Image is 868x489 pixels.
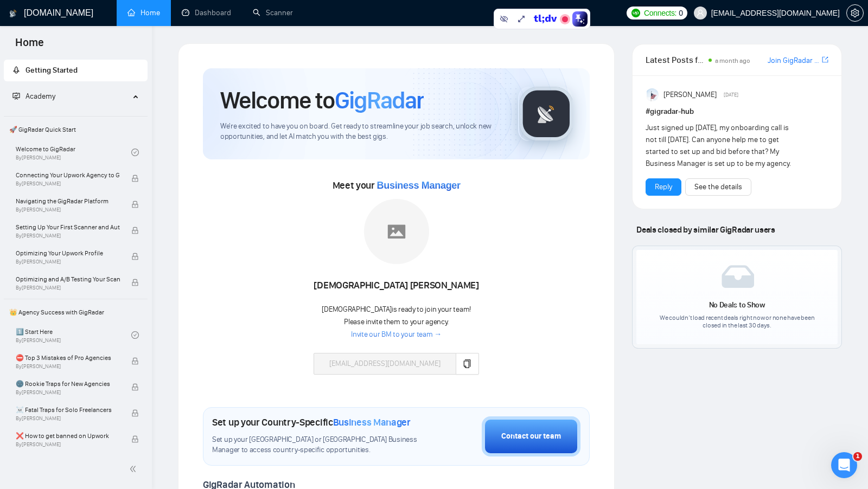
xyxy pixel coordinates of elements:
h1: Set up your Country-Specific [212,416,411,428]
span: 0 [679,7,683,19]
img: placeholder.png [364,199,429,264]
span: Home [7,35,53,57]
span: check-circle [131,331,139,339]
span: lock [131,383,139,391]
div: [DEMOGRAPHIC_DATA] [PERSON_NAME] [314,276,478,295]
span: copy [463,359,471,368]
span: Academy [25,92,55,101]
h1: # gigradar-hub [646,106,828,118]
a: homeHome [127,8,160,17]
span: Meet your [333,179,461,191]
a: Invite our BM to your team → [351,330,442,340]
div: Just signed up [DATE], my onboarding call is not till [DATE]. Can anyone help me to get started t... [646,122,792,170]
li: Getting Started [4,60,148,81]
span: Academy [12,92,55,101]
span: user [697,9,704,17]
a: export [822,55,828,65]
span: check-circle [131,149,139,156]
a: searchScanner [253,8,293,17]
button: copy [456,353,479,375]
span: By [PERSON_NAME] [16,181,120,187]
span: By [PERSON_NAME] [16,363,120,370]
span: No Deals to Show [709,300,765,310]
button: setting [846,4,864,22]
img: Anisuzzaman Khan [647,88,660,101]
span: double-left [129,464,140,474]
span: lock [131,435,139,443]
span: By [PERSON_NAME] [16,441,120,448]
div: Contact our team [501,430,561,442]
button: Reply [646,178,681,196]
span: lock [131,201,139,208]
span: 👑 Agency Success with GigRadar [5,301,146,323]
a: setting [846,9,864,17]
a: Join GigRadar Slack Community [768,55,820,67]
span: 1 [853,452,862,461]
span: Business Manager [377,180,461,191]
span: lock [131,409,139,417]
span: Please invite them to your agency. [344,317,449,326]
span: lock [131,253,139,260]
a: Welcome to GigRadarBy[PERSON_NAME] [16,140,131,164]
span: lock [131,357,139,365]
span: Connects: [644,7,676,19]
span: ❌ How to get banned on Upwork [16,430,120,441]
span: By [PERSON_NAME] [16,389,120,396]
a: dashboardDashboard [182,8,231,17]
span: lock [131,227,139,234]
img: logo [9,5,17,22]
img: upwork-logo.png [631,9,640,17]
button: Contact our team [482,416,580,456]
span: [PERSON_NAME] [663,89,717,101]
span: lock [131,175,139,182]
span: By [PERSON_NAME] [16,415,120,422]
a: Reply [655,181,672,193]
span: fund-projection-screen [12,92,20,100]
span: By [PERSON_NAME] [16,259,120,265]
span: Latest Posts from the GigRadar Community [646,53,705,67]
span: 🌚 Rookie Traps for New Agencies [16,378,120,389]
span: Set up your [GEOGRAPHIC_DATA] or [GEOGRAPHIC_DATA] Business Manager to access country-specific op... [212,435,427,455]
iframe: Intercom live chat [831,452,857,478]
a: See the details [694,181,742,193]
span: a month ago [715,57,750,65]
span: 🚀 GigRadar Quick Start [5,119,146,140]
span: GigRadar [335,86,424,115]
span: ⛔ Top 3 Mistakes of Pro Agencies [16,352,120,363]
img: empty-box [722,265,754,288]
span: We're excited to have you on board. Get ready to streamline your job search, unlock new opportuni... [220,121,501,142]
span: [DATE] [724,90,738,100]
a: 1️⃣ Start HereBy[PERSON_NAME] [16,323,131,347]
span: Optimizing and A/B Testing Your Scanner for Better Results [16,274,120,285]
span: By [PERSON_NAME] [16,233,120,239]
span: [DEMOGRAPHIC_DATA] is ready to join your team! [322,305,471,314]
span: rocket [12,66,20,74]
span: Navigating the GigRadar Platform [16,196,120,207]
img: gigradar-logo.png [519,87,573,141]
span: lock [131,279,139,286]
span: ☠️ Fatal Traps for Solo Freelancers [16,404,120,415]
span: export [822,55,828,64]
span: Optimizing Your Upwork Profile [16,248,120,259]
span: Getting Started [25,66,78,75]
span: We couldn’t load recent deals right now or none have been closed in the last 30 days. [652,314,822,329]
h1: Welcome to [220,86,424,115]
span: Business Manager [333,416,411,428]
button: See the details [685,178,751,196]
span: Connecting Your Upwork Agency to GigRadar [16,170,120,181]
span: By [PERSON_NAME] [16,207,120,213]
span: Setting Up Your First Scanner and Auto-Bidder [16,222,120,233]
span: By [PERSON_NAME] [16,285,120,291]
span: Deals closed by similar GigRadar users [632,220,779,239]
